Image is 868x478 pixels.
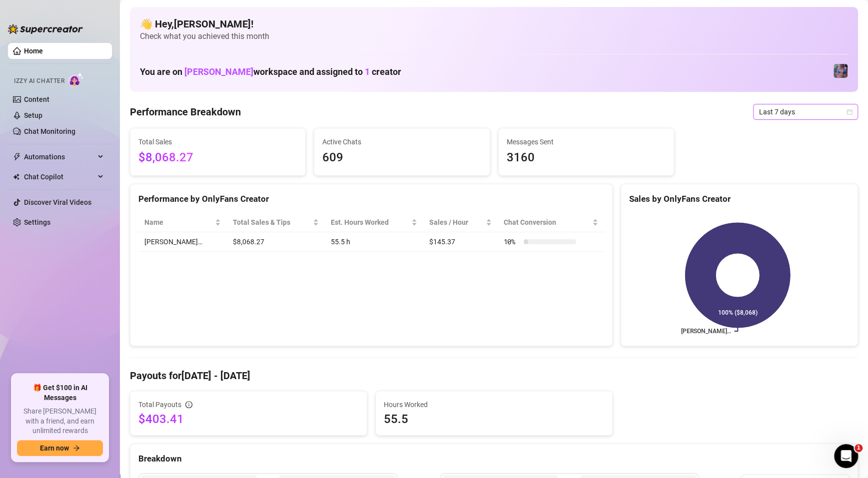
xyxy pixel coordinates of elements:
span: Sales / Hour [429,217,484,228]
span: Chat Copilot [24,169,95,185]
button: Earn nowarrow-right [17,440,103,456]
img: AI Chatter [68,72,84,87]
span: Total Payouts [138,399,181,410]
span: Active Chats [322,136,481,147]
span: Hours Worked [384,399,604,410]
span: Automations [24,149,95,165]
td: 55.5 h [325,232,423,252]
span: 3160 [507,148,666,167]
div: Est. Hours Worked [331,217,409,228]
span: Name [144,217,213,228]
span: 10 % [504,236,520,247]
h1: You are on workspace and assigned to creator [140,66,401,77]
th: Sales / Hour [423,213,498,232]
h4: Payouts for [DATE] - [DATE] [130,369,858,383]
td: $145.37 [423,232,498,252]
th: Name [138,213,227,232]
text: [PERSON_NAME]… [681,328,731,335]
span: calendar [847,109,853,115]
span: [PERSON_NAME] [184,66,253,77]
span: $403.41 [138,411,359,427]
span: 1 [365,66,370,77]
span: 609 [322,148,481,167]
a: Home [24,47,43,55]
img: logo-BBDzfeDw.svg [8,24,83,34]
span: 1 [855,444,863,452]
a: Discover Viral Videos [24,198,91,206]
span: info-circle [185,401,192,408]
span: Last 7 days [759,104,852,119]
img: Jaylie [834,64,848,78]
a: Setup [24,111,42,119]
th: Total Sales & Tips [227,213,325,232]
img: Chat Copilot [13,173,19,180]
span: Messages Sent [507,136,666,147]
span: Share [PERSON_NAME] with a friend, and earn unlimited rewards [17,407,103,436]
a: Content [24,95,49,103]
iframe: Intercom live chat [834,444,858,468]
h4: Performance Breakdown [130,105,241,119]
span: Total Sales & Tips [233,217,311,228]
span: thunderbolt [13,153,21,161]
span: 🎁 Get $100 in AI Messages [17,383,103,403]
span: $8,068.27 [138,148,297,167]
a: Chat Monitoring [24,127,75,135]
span: Chat Conversion [504,217,590,228]
div: Performance by OnlyFans Creator [138,192,604,206]
span: Total Sales [138,136,297,147]
h4: 👋 Hey, [PERSON_NAME] ! [140,17,848,31]
span: 55.5 [384,411,604,427]
td: $8,068.27 [227,232,325,252]
span: Earn now [40,444,69,452]
div: Sales by OnlyFans Creator [629,192,850,206]
span: Izzy AI Chatter [14,76,64,86]
span: arrow-right [73,445,80,452]
span: Check what you achieved this month [140,31,848,42]
a: Settings [24,218,50,226]
td: [PERSON_NAME]… [138,232,227,252]
div: Breakdown [138,452,850,466]
th: Chat Conversion [498,213,604,232]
